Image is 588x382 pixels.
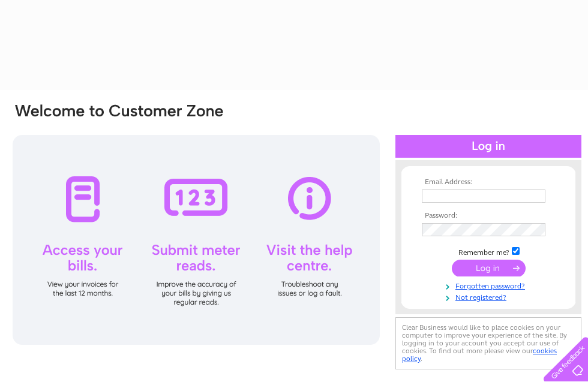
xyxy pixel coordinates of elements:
[422,291,558,302] a: Not registered?
[419,245,558,257] td: Remember me?
[419,212,558,220] th: Password:
[452,260,526,276] input: Submit
[422,279,558,291] a: Forgotten password?
[402,347,557,363] a: cookies policy
[395,317,581,369] div: Clear Business would like to place cookies on your computer to improve your experience of the sit...
[419,178,558,187] th: Email Address:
